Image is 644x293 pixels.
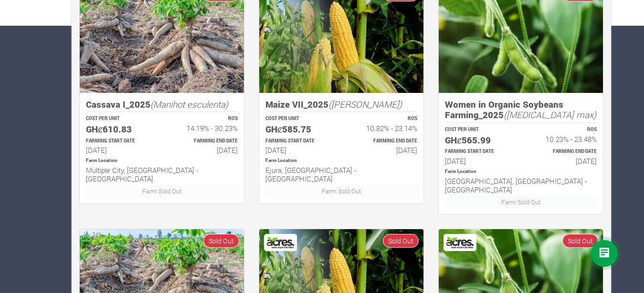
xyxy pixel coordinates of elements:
[445,157,512,165] h6: [DATE]
[265,235,296,250] img: Acres Nano
[203,234,239,248] span: Sold Out
[86,157,238,164] p: Location of Farm
[265,157,417,164] p: Location of Farm
[265,146,333,154] h6: [DATE]
[86,124,153,135] h5: GHȼ610.83
[445,99,597,121] h5: Women in Organic Soybeans Farming_2025
[445,148,512,155] p: Estimated Farming Start Date
[445,235,475,250] img: Acres Nano
[86,99,238,110] h5: Cassava I_2025
[86,138,153,145] p: Estimated Farming Start Date
[350,124,417,132] h6: 10.82% - 23.14%
[265,115,333,122] p: COST PER UNIT
[170,124,238,132] h6: 14.19% - 30.23%
[445,168,597,175] p: Location of Farm
[170,138,238,145] p: Estimated Farming End Date
[86,146,153,154] h6: [DATE]
[170,115,238,122] p: ROS
[350,146,417,154] h6: [DATE]
[529,157,597,165] h6: [DATE]
[562,234,598,248] span: Sold Out
[86,115,153,122] p: COST PER UNIT
[504,109,596,121] i: ([MEDICAL_DATA] max)
[383,234,419,248] span: Sold Out
[150,98,228,110] i: (Manihot esculenta)
[529,135,597,143] h6: 10.23% - 23.48%
[445,177,597,194] h6: [GEOGRAPHIC_DATA], [GEOGRAPHIC_DATA] - [GEOGRAPHIC_DATA]
[445,126,512,133] p: COST PER UNIT
[350,138,417,145] p: Estimated Farming End Date
[265,99,417,110] h5: Maize VII_2025
[86,166,238,183] h6: Multiple City, [GEOGRAPHIC_DATA] - [GEOGRAPHIC_DATA]
[529,126,597,133] p: ROS
[265,138,333,145] p: Estimated Farming Start Date
[265,124,333,135] h5: GHȼ585.75
[265,166,417,183] h6: Ejura, [GEOGRAPHIC_DATA] - [GEOGRAPHIC_DATA]
[170,146,238,154] h6: [DATE]
[328,98,402,110] i: ([PERSON_NAME])
[445,135,512,146] h5: GHȼ565.99
[350,115,417,122] p: ROS
[529,148,597,155] p: Estimated Farming End Date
